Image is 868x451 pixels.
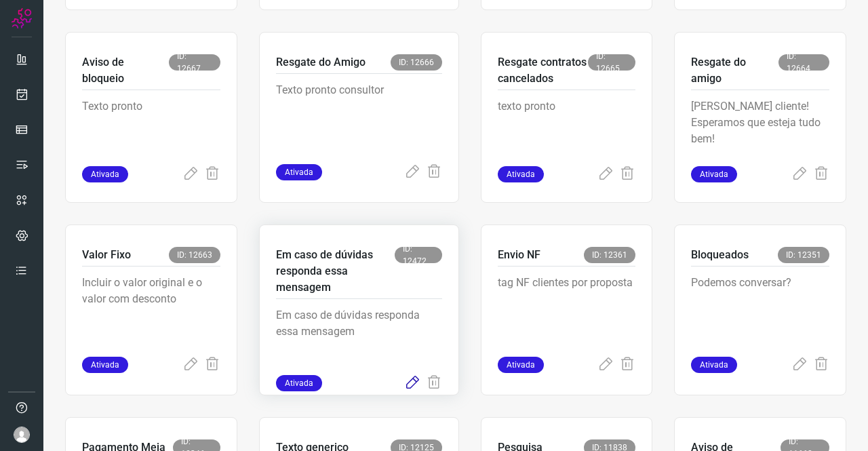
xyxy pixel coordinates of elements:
[276,247,395,296] p: Em caso de dúvidas responda essa mensagem
[691,54,778,87] p: Resgate do amigo
[691,275,829,342] p: Podemos conversar?
[498,54,589,87] p: Resgate contratos cancelados
[82,54,169,87] p: Aviso de bloqueio
[169,247,220,263] span: ID: 12663
[395,247,442,263] span: ID: 12472
[276,164,322,180] span: Ativada
[584,247,635,263] span: ID: 12361
[691,247,749,263] p: Bloqueados
[276,82,442,150] p: Texto pronto consultor
[276,307,442,375] p: Em caso de dúvidas responda essa mensagem
[82,275,220,342] p: Incluir o valor original e o valor com desconto
[588,54,635,71] span: ID: 12665
[276,375,322,391] span: Ativada
[691,166,737,182] span: Ativada
[498,247,540,263] p: Envio NF
[276,54,366,71] p: Resgate do Amigo
[498,166,544,182] span: Ativada
[82,357,128,373] span: Ativada
[498,275,636,342] p: tag NF clientes por proposta
[14,427,30,443] img: avatar-user-boy.jpg
[691,98,829,166] p: [PERSON_NAME] cliente! Esperamos que esteja tudo bem!
[82,98,220,166] p: Texto pronto
[82,247,131,263] p: Valor Fixo
[12,8,32,28] img: Logo
[691,357,737,373] span: Ativada
[498,357,544,373] span: Ativada
[82,166,128,182] span: Ativada
[391,54,442,71] span: ID: 12666
[169,54,220,71] span: ID: 12667
[498,98,636,166] p: texto pronto
[778,247,829,263] span: ID: 12351
[778,54,829,71] span: ID: 12664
